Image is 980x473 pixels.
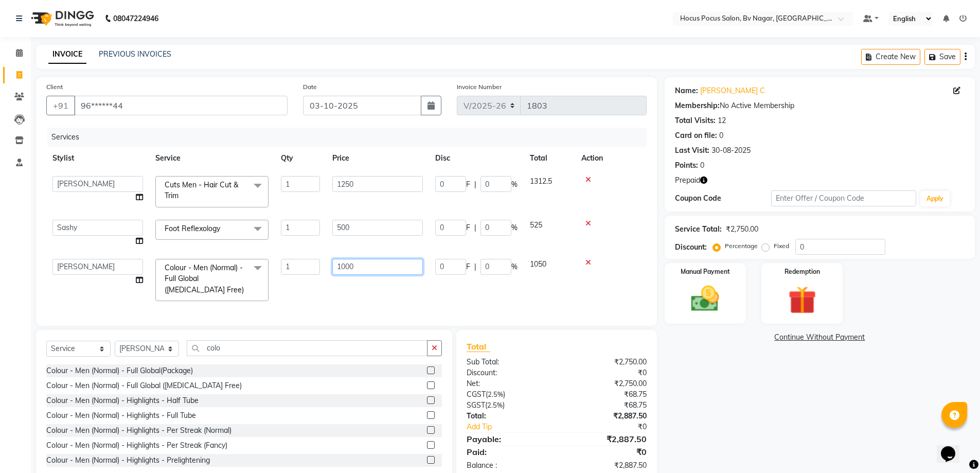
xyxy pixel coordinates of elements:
button: Apply [920,191,950,206]
div: ( ) [459,400,557,411]
div: ₹2,887.50 [557,433,654,445]
th: Disc [429,147,524,170]
label: Percentage [725,241,758,251]
input: Search by Name/Mobile/Email/Code [74,96,288,115]
span: % [511,261,518,272]
div: Name: [675,85,698,96]
span: Colour - Men (Normal) - Full Global ([MEDICAL_DATA] Free) [165,263,244,294]
span: % [511,222,518,233]
a: INVOICE [48,45,86,64]
label: Redemption [785,267,820,276]
img: logo [26,4,97,33]
img: _gift.svg [779,283,825,318]
div: 0 [719,130,723,141]
div: ₹2,887.50 [557,460,654,471]
div: Colour - Men (Normal) - Highlights - Per Streak (Fancy) [46,440,227,451]
label: Invoice Number [457,82,502,92]
div: Paid: [459,446,557,458]
th: Service [149,147,275,170]
div: ₹2,887.50 [557,411,654,422]
label: Manual Payment [681,267,730,276]
span: | [474,261,476,272]
span: | [474,179,476,190]
div: Coupon Code [675,193,772,204]
th: Total [524,147,575,170]
span: CGST [467,390,486,399]
div: ₹0 [573,422,654,432]
a: [PERSON_NAME] C [700,85,765,96]
div: Discount: [459,367,557,378]
a: Add Tip [459,422,573,432]
span: SGST [467,400,485,410]
span: Total [467,341,490,352]
th: Qty [275,147,326,170]
span: 2.5% [488,390,503,398]
span: Foot Reflexology [165,224,220,233]
input: Enter Offer / Coupon Code [771,190,916,206]
iframe: chat widget [937,432,970,463]
span: 1312.5 [530,177,552,186]
th: Stylist [46,147,149,170]
div: 0 [700,160,704,171]
th: Action [575,147,647,170]
div: Total: [459,411,557,422]
div: No Active Membership [675,100,965,111]
span: 525 [530,220,542,230]
div: Colour - Men (Normal) - Full Global ([MEDICAL_DATA] Free) [46,380,242,391]
div: ₹2,750.00 [726,224,758,235]
div: Services [47,128,654,147]
label: Fixed [774,241,789,251]
b: 08047224946 [113,4,158,33]
div: Discount: [675,242,707,253]
div: 30-08-2025 [711,145,751,156]
div: ( ) [459,389,557,400]
div: Net: [459,378,557,389]
label: Client [46,82,63,92]
div: Colour - Men (Normal) - Highlights - Half Tube [46,395,199,406]
button: +91 [46,96,75,115]
span: Prepaid [675,175,700,186]
span: F [466,261,470,272]
input: Search or Scan [187,340,427,356]
div: Colour - Men (Normal) - Full Global(Package) [46,365,193,376]
div: ₹68.75 [557,389,654,400]
div: Last Visit: [675,145,709,156]
div: ₹0 [557,446,654,458]
div: Total Visits: [675,115,716,126]
img: _cash.svg [682,283,728,315]
span: 2.5% [487,401,503,409]
div: ₹2,750.00 [557,357,654,367]
label: Date [303,82,317,92]
div: Balance : [459,460,557,471]
div: ₹68.75 [557,400,654,411]
div: Colour - Men (Normal) - Highlights - Full Tube [46,410,196,421]
div: Colour - Men (Normal) - Highlights - Prelightening [46,455,210,466]
a: x [179,191,183,200]
span: % [511,179,518,190]
th: Price [326,147,429,170]
div: Sub Total: [459,357,557,367]
span: Cuts Men - Hair Cut & Trim [165,180,238,200]
a: x [220,224,225,233]
div: ₹0 [557,367,654,378]
div: Membership: [675,100,720,111]
div: Points: [675,160,698,171]
span: | [474,222,476,233]
button: Create New [861,49,920,65]
div: Service Total: [675,224,722,235]
div: Colour - Men (Normal) - Highlights - Per Streak (Normal) [46,425,231,436]
a: x [244,285,248,294]
a: PREVIOUS INVOICES [99,49,171,59]
div: ₹2,750.00 [557,378,654,389]
div: Card on file: [675,130,717,141]
div: 12 [718,115,726,126]
a: Continue Without Payment [667,332,973,343]
span: F [466,179,470,190]
span: 1050 [530,259,546,269]
button: Save [924,49,960,65]
span: F [466,222,470,233]
div: Payable: [459,433,557,445]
